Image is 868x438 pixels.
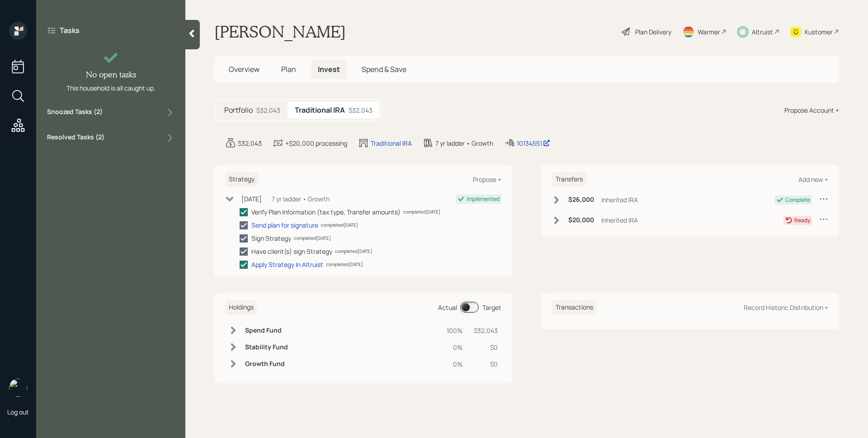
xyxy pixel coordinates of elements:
[805,27,833,37] div: Kustomer
[349,105,373,115] div: $32,043
[238,138,262,148] div: $32,043
[86,70,136,80] h4: No open tasks
[47,133,104,143] label: Resolved Tasks ( 2 )
[229,64,259,74] span: Overview
[281,64,296,74] span: Plan
[552,300,597,315] h6: Transactions
[698,27,720,37] div: Warmer
[482,303,501,312] div: Target
[474,343,498,352] div: $0
[272,194,330,204] div: 7 yr ladder • Growth
[251,247,332,256] div: Have client(s) sign Strategy
[7,408,29,416] div: Log out
[326,261,363,268] div: completed [DATE]
[362,64,406,74] span: Spend & Save
[785,196,810,204] div: Complete
[798,175,828,184] div: Add new +
[635,27,671,37] div: Plan Delivery
[245,360,288,368] h6: Growth Fund
[245,343,288,351] h6: Stability Fund
[784,105,839,115] div: Propose Account +
[335,248,372,255] div: completed [DATE]
[473,175,501,184] div: Propose +
[474,326,498,335] div: $32,043
[601,215,638,225] div: Inherited IRA
[225,300,257,315] h6: Holdings
[224,106,253,114] h5: Portfolio
[517,138,550,148] div: 10134551
[552,172,586,187] h6: Transfers
[225,172,258,187] h6: Strategy
[474,359,498,369] div: $0
[245,327,288,334] h6: Spend Fund
[251,260,323,269] div: Apply Strategy In Altruist
[321,222,358,229] div: completed [DATE]
[601,195,638,205] div: Inherited IRA
[794,216,810,224] div: Ready
[295,106,345,114] h5: Traditional IRA
[251,233,291,243] div: Sign Strategy
[371,138,412,148] div: Traditional IRA
[251,220,318,230] div: Send plan for signature
[467,195,500,203] div: Implemented
[447,343,463,352] div: 0%
[294,235,331,242] div: completed [DATE]
[403,209,440,215] div: completed [DATE]
[318,64,340,74] span: Invest
[435,138,493,148] div: 7 yr ladder • Growth
[256,105,280,115] div: $32,043
[60,25,80,35] label: Tasks
[285,138,347,148] div: +$20,000 processing
[438,303,457,312] div: Actual
[744,303,828,312] div: Record Historic Distribution +
[447,326,463,335] div: 100%
[241,194,262,204] div: [DATE]
[66,83,156,93] div: This household is all caught up.
[214,22,346,42] h1: [PERSON_NAME]
[9,379,27,397] img: james-distasi-headshot.png
[568,196,594,204] h6: $26,000
[251,207,401,217] div: Verify Plan Information (tax type, Transfer amounts)
[568,216,594,224] h6: $20,000
[752,27,773,37] div: Altruist
[447,359,463,369] div: 0%
[47,107,103,118] label: Snoozed Tasks ( 2 )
